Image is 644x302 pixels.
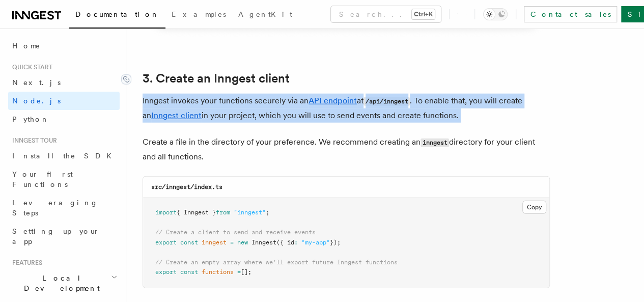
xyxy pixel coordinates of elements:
span: Your first Functions [12,170,73,188]
span: Leveraging Steps [12,199,98,217]
span: Node.js [12,97,61,105]
span: Setting up your app [12,227,100,245]
a: AgentKit [232,3,298,28]
p: Inngest invokes your functions securely via an at . To enable that, you will create an in your pr... [143,94,550,123]
a: Home [8,37,120,55]
span: new [237,239,248,246]
span: Inngest tour [8,136,57,145]
span: = [230,239,234,246]
span: Inngest [251,239,276,246]
span: "inngest" [234,209,266,216]
a: Inngest client [151,111,202,120]
span: Documentation [75,10,159,18]
span: : [294,239,298,246]
span: from [216,209,230,216]
span: Features [8,259,42,267]
a: Next.js [8,73,120,92]
span: // Create an empty array where we'll export future Inngest functions [155,259,398,266]
span: = [237,268,241,276]
span: inngest [202,239,227,246]
a: Node.js [8,92,120,110]
span: }); [330,239,341,246]
span: []; [241,268,251,276]
code: /api/inngest [363,97,410,106]
span: AgentKit [238,10,292,18]
span: Examples [172,10,226,18]
a: API endpoint [309,96,357,105]
button: Local Development [8,269,120,297]
span: export [155,268,177,276]
a: Documentation [69,3,165,29]
code: src/inngest/index.ts [151,183,222,190]
button: Toggle dark mode [483,8,508,20]
span: functions [202,268,234,276]
a: Setting up your app [8,222,120,251]
span: // Create a client to send and receive events [155,229,316,236]
span: "my-app" [301,239,330,246]
button: Copy [522,201,546,214]
a: Install the SDK [8,147,120,165]
span: { Inngest } [177,209,216,216]
a: Contact sales [524,6,617,22]
span: Next.js [12,78,61,87]
span: Python [12,115,49,123]
a: Python [8,110,120,128]
span: import [155,209,177,216]
span: ; [266,209,269,216]
span: Quick start [8,63,52,71]
button: Search...Ctrl+K [331,6,441,22]
p: Create a file in the directory of your preference. We recommend creating an directory for your cl... [143,135,550,164]
a: Leveraging Steps [8,194,120,222]
span: Install the SDK [12,152,118,160]
span: const [180,239,198,246]
a: 3. Create an Inngest client [143,71,290,86]
a: Examples [165,3,232,28]
code: inngest [421,139,449,147]
span: Home [12,41,41,51]
span: Local Development [8,273,111,293]
span: export [155,239,177,246]
span: const [180,268,198,276]
span: ({ id [276,239,294,246]
kbd: Ctrl+K [412,9,435,19]
a: Your first Functions [8,165,120,194]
